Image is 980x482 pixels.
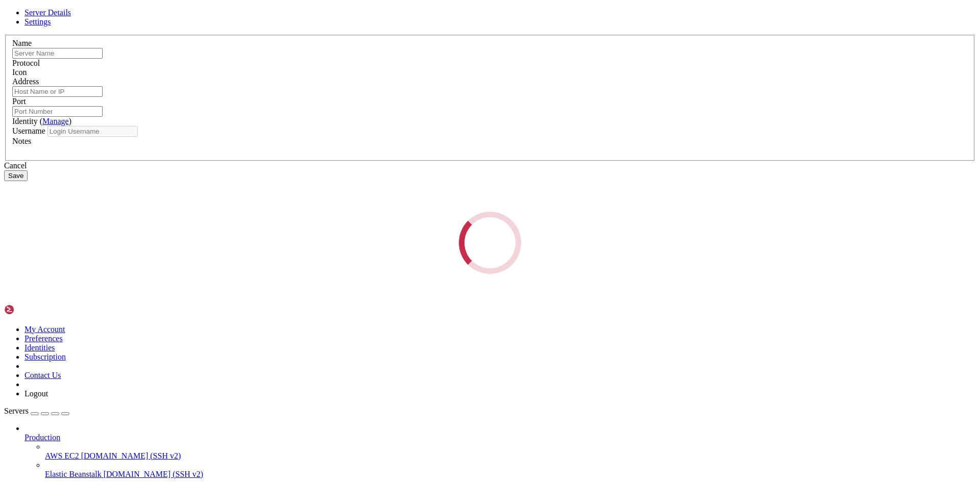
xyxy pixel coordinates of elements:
[104,470,204,478] span: [DOMAIN_NAME] (SSH v2)
[24,343,55,352] a: Identities
[4,407,29,415] span: Servers
[40,117,71,125] span: ( )
[4,305,63,315] img: Shellngn
[24,325,65,334] a: My Account
[12,126,45,135] label: Username
[45,442,976,461] li: AWS EC2 [DOMAIN_NAME] (SSH v2)
[4,170,28,181] button: Save
[12,48,103,59] input: Server Name
[4,4,847,13] x-row: Connection timed out
[45,451,976,461] a: AWS EC2 [DOMAIN_NAME] (SSH v2)
[45,461,976,479] li: Elastic Beanstalk [DOMAIN_NAME] (SSH v2)
[12,39,32,47] label: Name
[45,451,79,460] span: AWS EC2
[24,371,61,379] a: Contact Us
[45,470,976,479] a: Elastic Beanstalk [DOMAIN_NAME] (SSH v2)
[81,451,181,460] span: [DOMAIN_NAME] (SSH v2)
[12,137,31,145] label: Notes
[47,126,138,137] input: Login Username
[24,17,51,26] a: Settings
[45,470,102,478] span: Elastic Beanstalk
[24,433,60,442] span: Production
[12,68,27,77] label: Icon
[24,433,976,442] a: Production
[12,106,103,117] input: Port Number
[12,86,103,97] input: Host Name or IP
[24,352,66,361] a: Subscription
[24,8,71,17] a: Server Details
[24,334,63,343] a: Preferences
[12,97,26,106] label: Port
[4,407,69,415] a: Servers
[4,161,976,170] div: Cancel
[24,389,48,398] a: Logout
[12,117,71,125] label: Identity
[4,13,8,21] div: (0, 1)
[12,77,39,86] label: Address
[451,204,528,281] div: Loading...
[12,59,40,67] label: Protocol
[42,117,69,125] a: Manage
